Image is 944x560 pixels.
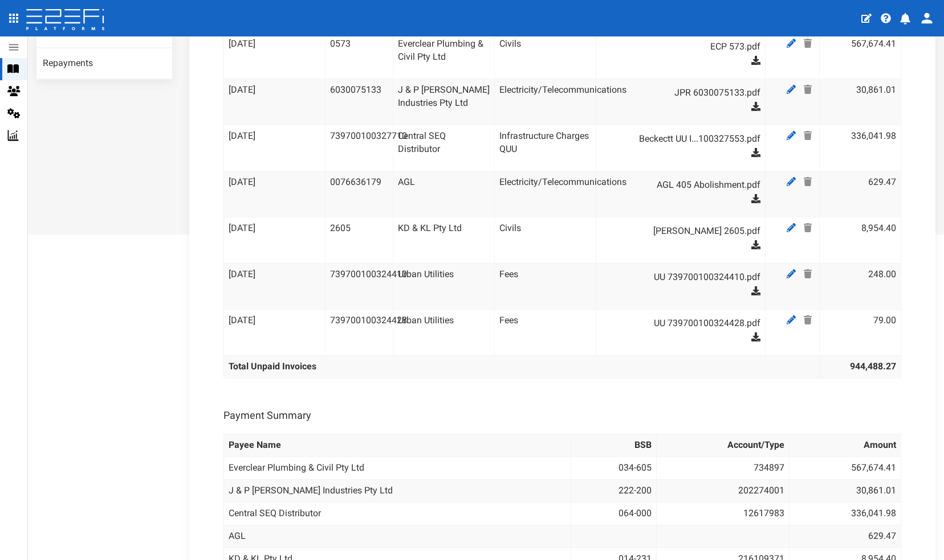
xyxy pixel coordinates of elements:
td: 2605 [325,217,393,263]
td: Fees [495,263,596,309]
td: AGL [223,525,571,547]
td: [DATE] [223,263,325,309]
td: Central SEQ Distributor [393,125,494,171]
td: 567,674.41 [790,457,901,480]
a: Delete Payee [801,36,815,51]
td: 202274001 [656,480,790,503]
td: KD & KL Pty Ltd [393,217,494,263]
td: 12617983 [656,502,790,525]
td: 739700100327710 [325,125,393,171]
a: [PERSON_NAME] 2605.pdf [612,222,760,240]
th: Payee Name [223,434,571,457]
td: 0076636179 [325,171,393,217]
a: Delete Payee [801,221,815,235]
td: 6030075133 [325,79,393,125]
td: [DATE] [223,125,325,171]
td: 336,041.98 [790,502,901,525]
td: 734897 [656,457,790,480]
td: Electricity/Telecommunications [495,79,596,125]
td: Urban Utilities [393,263,494,309]
td: [DATE] [223,32,325,79]
th: Account/Type [656,434,790,457]
td: Infrastructure Charges QUU [495,125,596,171]
td: 222-200 [571,480,656,503]
td: 8,954.40 [820,217,901,263]
td: 248.00 [820,263,901,309]
th: Total Unpaid Invoices [223,355,820,378]
td: 739700100324410 [325,263,393,309]
td: 567,674.41 [820,32,901,79]
a: Delete Payee [801,83,815,97]
td: 79.00 [820,309,901,355]
td: 629.47 [790,525,901,547]
td: J & P [PERSON_NAME] Industries Pty Ltd [223,480,571,503]
td: 034-605 [571,457,656,480]
td: Everclear Plumbing & Civil Pty Ltd [223,457,571,480]
td: 336,041.98 [820,125,901,171]
td: [DATE] [223,309,325,355]
a: Delete Payee [801,267,815,281]
h3: Payment Summary [223,410,311,421]
th: BSB [571,434,656,457]
td: 0573 [325,32,393,79]
td: [DATE] [223,79,325,125]
a: Repayments [36,48,172,79]
td: Central SEQ Distributor [223,502,571,525]
a: AGL 405 Abolishment.pdf [612,176,760,194]
a: ECP 573.pdf [612,38,760,56]
td: 064-000 [571,502,656,525]
td: AGL [393,171,494,217]
a: Beckectt UU I...100327553.pdf [612,130,760,148]
a: UU 739700100324428.pdf [612,314,760,332]
td: 30,861.01 [820,79,901,125]
td: Civils [495,32,596,79]
a: Delete Payee [801,175,815,189]
td: [DATE] [223,217,325,263]
td: Electricity/Telecommunications [495,171,596,217]
a: UU 739700100324410.pdf [612,268,760,286]
td: Civils [495,217,596,263]
td: 739700100324428 [325,309,393,355]
th: 944,488.27 [820,355,901,378]
td: Urban Utilities [393,309,494,355]
a: Delete Payee [801,129,815,143]
a: Delete Payee [801,313,815,327]
td: J & P [PERSON_NAME] Industries Pty Ltd [393,79,494,125]
td: [DATE] [223,171,325,217]
td: Fees [495,309,596,355]
td: 30,861.01 [790,480,901,503]
a: JPR 6030075133.pdf [612,84,760,102]
td: 629.47 [820,171,901,217]
th: Amount [790,434,901,457]
td: Everclear Plumbing & Civil Pty Ltd [393,32,494,79]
